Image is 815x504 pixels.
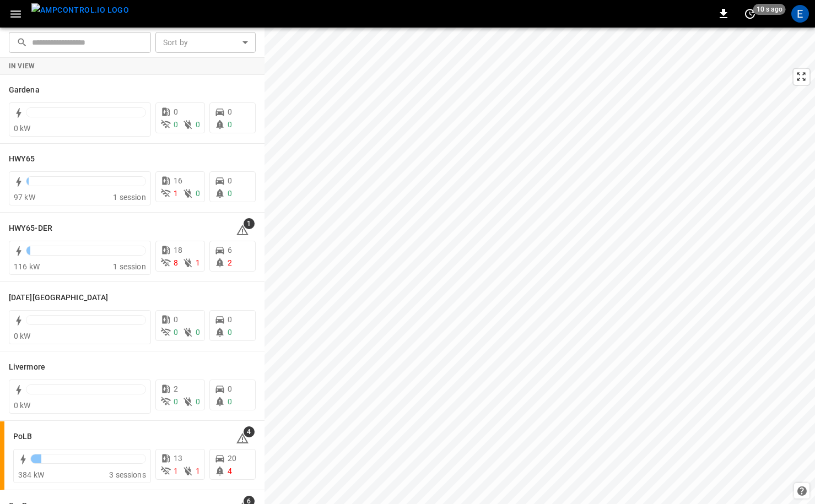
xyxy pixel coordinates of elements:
[9,292,108,304] h6: Karma Center
[174,467,178,475] span: 1
[14,262,40,271] span: 116 kW
[741,5,759,23] button: set refresh interval
[228,120,232,129] span: 0
[196,328,200,337] span: 0
[228,467,232,475] span: 4
[228,189,232,198] span: 0
[753,4,786,15] span: 10 s ago
[13,431,32,443] h6: PoLB
[265,28,815,504] canvas: Map
[196,258,200,267] span: 1
[228,246,232,254] span: 6
[174,328,178,337] span: 0
[228,454,236,463] span: 20
[228,384,232,393] span: 0
[14,193,35,202] span: 97 kW
[228,176,232,185] span: 0
[244,426,255,437] span: 4
[228,258,232,267] span: 2
[228,328,232,337] span: 0
[9,223,52,235] h6: HWY65-DER
[9,361,45,373] h6: Livermore
[9,62,35,70] strong: In View
[196,120,200,129] span: 0
[228,107,232,116] span: 0
[174,107,178,116] span: 0
[174,315,178,324] span: 0
[14,124,31,133] span: 0 kW
[174,384,178,393] span: 2
[228,397,232,406] span: 0
[18,470,44,479] span: 384 kW
[9,84,40,96] h6: Gardena
[174,246,182,254] span: 18
[14,332,31,340] span: 0 kW
[174,454,182,463] span: 13
[244,218,255,229] span: 1
[174,397,178,406] span: 0
[31,3,129,17] img: ampcontrol.io logo
[196,189,200,198] span: 0
[9,153,35,165] h6: HWY65
[14,401,31,410] span: 0 kW
[113,262,145,271] span: 1 session
[174,189,178,198] span: 1
[174,258,178,267] span: 8
[174,176,182,185] span: 16
[174,120,178,129] span: 0
[228,315,232,324] span: 0
[196,397,200,406] span: 0
[109,470,146,479] span: 3 sessions
[113,193,145,202] span: 1 session
[791,5,809,23] div: profile-icon
[196,467,200,475] span: 1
